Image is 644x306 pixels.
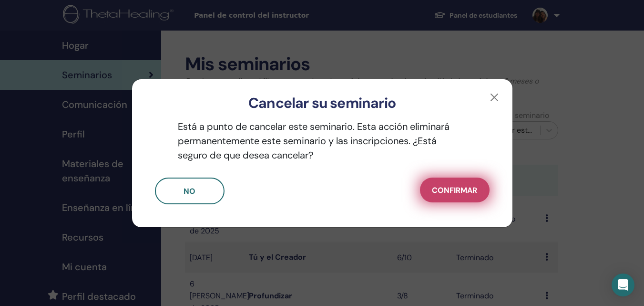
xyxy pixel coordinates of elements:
div: Abrir Intercom Messenger [612,274,634,296]
button: No [155,178,225,204]
font: Confirmar [432,185,477,195]
font: Está a punto de cancelar este seminario. Esta acción eliminará permanentemente este seminario y l... [178,120,450,161]
font: No [184,186,195,196]
font: Cancelar su seminario [248,94,396,112]
button: Confirmar [420,178,490,202]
